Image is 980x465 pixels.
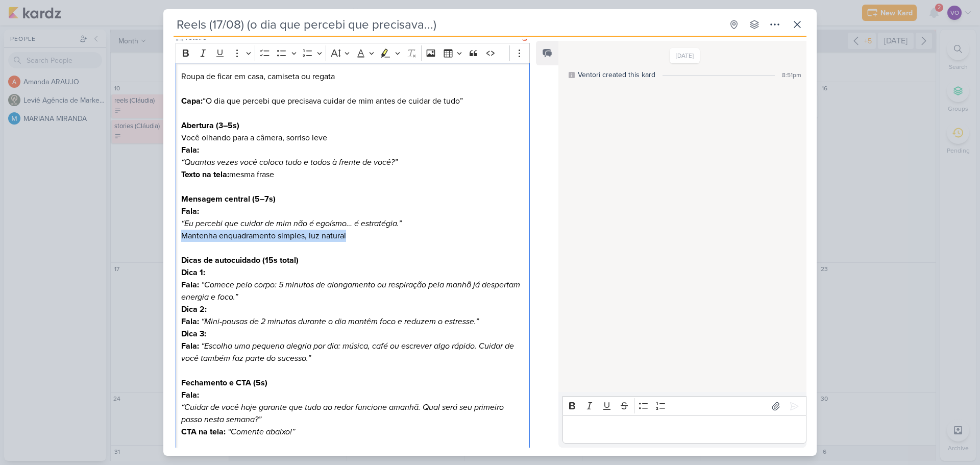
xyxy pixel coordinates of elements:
p: Mantenha enquadramento simples, luz natural [181,230,524,242]
div: Ventori created this kard [578,69,655,80]
strong: Dica 1: [181,267,205,278]
strong: Texto na tela: [181,169,229,180]
i: “Mini-pausas de 2 minutos durante o dia mantêm foco e reduzem o estresse.” [201,316,479,327]
i: “Comente abaixo!” [228,427,295,437]
strong: Dica 3: [181,329,206,339]
strong: Mensagem central (5–7s) [181,194,276,204]
i: “Eu percebi que cuidar de mim não é egoísmo… é estratégia.” [181,218,402,229]
i: “Escolha uma pequena alegria por dia: música, café ou escrever algo rápido. Cuidar de você também... [181,341,514,363]
strong: Fala: [181,206,199,216]
p: Roupa de ficar em casa, camiseta ou regata [181,70,524,83]
strong: Dica 2: [181,304,207,314]
div: Editor toolbar [562,396,806,416]
input: Untitled Kard [174,15,723,34]
p: Você olhando para a câmera, sorriso leve [181,132,524,144]
strong: Dicas de autocuidado (15s total) [181,255,299,265]
strong: Capa: [181,96,203,106]
p: mesma frase [181,168,524,181]
i: “Quantas vezes você coloca tudo e todos à frente de você?” [181,157,398,167]
strong: Fala: [181,145,199,155]
strong: Abertura (3–5s) [181,120,239,131]
i: “Cuidar de você hoje garante que tudo ao redor funcione amanhã. Qual será seu primeiro passo nest... [181,402,504,425]
strong: Fechamento e CTA (5s) [181,378,267,388]
i: “Comece pelo corpo: 5 minutos de alongamento ou respiração pela manhã já despertam energia e foco.” [181,280,520,302]
div: Editor editing area: main [562,415,806,444]
strong: CTA na tela: [181,427,226,437]
div: Editor toolbar [176,43,530,63]
strong: Fala: [181,390,199,400]
strong: Fala: [181,316,199,327]
p: “O dia que percebi que precisava cuidar de mim antes de cuidar de tudo” [181,95,524,107]
strong: Fala: [181,341,199,351]
div: 8:51pm [782,70,801,80]
strong: Fala: [181,280,199,290]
